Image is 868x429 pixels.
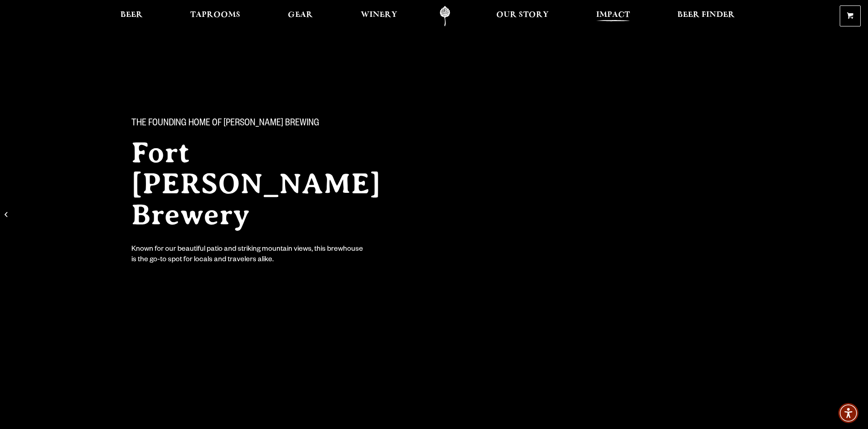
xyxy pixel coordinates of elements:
[120,11,143,19] span: Beer
[131,245,365,266] div: Known for our beautiful patio and striking mountain views, this brewhouse is the go-to spot for l...
[131,118,319,130] span: The Founding Home of [PERSON_NAME] Brewing
[590,6,636,26] a: Impact
[190,11,240,19] span: Taprooms
[490,6,555,26] a: Our Story
[114,6,149,26] a: Beer
[355,6,403,26] a: Winery
[671,6,741,26] a: Beer Finder
[838,403,858,423] div: Accessibility Menu
[282,6,319,26] a: Gear
[361,11,397,19] span: Winery
[428,6,462,26] a: Odell Home
[131,137,416,230] h2: Fort [PERSON_NAME] Brewery
[677,11,735,19] span: Beer Finder
[288,11,313,19] span: Gear
[184,6,246,26] a: Taprooms
[496,11,549,19] span: Our Story
[596,11,630,19] span: Impact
